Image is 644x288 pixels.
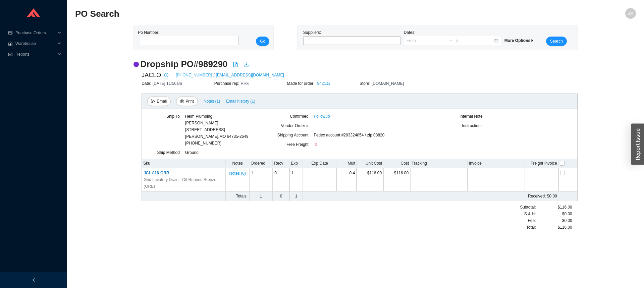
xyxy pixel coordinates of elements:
span: send [151,99,155,104]
th: Cost [383,159,410,168]
button: sendEmail [147,97,171,106]
span: Grid Lavatory Drain - Oil-Rubbed Bronze (ORB) [144,176,224,190]
span: [DATE] 11:56am [153,81,182,86]
span: Shipping Account [277,133,309,137]
span: SM [628,8,634,19]
span: Store: [360,81,372,86]
span: credit-card [8,31,13,35]
span: info-circle [163,73,170,77]
th: Mult [336,159,357,168]
span: Rikki [241,81,250,86]
a: download [244,62,249,68]
span: Fee : [528,217,536,224]
input: To [454,37,494,44]
th: Unit Cost [357,159,383,168]
button: Email history (1) [226,97,256,106]
span: Search [550,38,563,45]
span: / [213,72,214,78]
span: More Options [504,38,534,43]
a: 942112 [317,81,330,86]
td: 0 [273,191,289,201]
span: Date: [142,81,153,86]
button: printerPrint [176,97,198,106]
h2: PO Search [75,8,496,20]
a: [PHONE_NUMBER] [176,72,212,78]
span: fund [8,52,13,56]
span: Confirmed [290,114,308,119]
div: Dates: [402,29,503,46]
span: swap-right [448,38,452,43]
td: $0.00 [336,191,558,201]
td: 0.4 [336,168,357,191]
input: From [407,37,446,44]
th: Ordered [249,159,273,168]
span: Ground [185,150,199,155]
span: Vendor Order # [281,123,309,128]
span: close [314,142,318,147]
span: Received: [528,194,546,198]
a: file-pdf [233,62,238,68]
span: Totals: [236,194,248,198]
span: Purchase rep: [214,81,241,86]
td: $116.00 [383,168,410,191]
span: Subtotal: [520,204,536,211]
span: Warehouse [15,38,56,49]
div: Sku [143,160,224,167]
span: Go [260,38,265,45]
span: Print [185,98,194,105]
div: $0.00 [536,211,572,217]
button: Notes (1) [203,98,220,102]
span: Ship To [166,114,180,119]
div: $116.00 [536,224,572,231]
span: Reports [15,49,56,60]
span: [DOMAIN_NAME] [372,81,404,86]
span: file-pdf [233,62,238,67]
span: Email history (1) [226,98,255,105]
button: Notes (0) [229,170,246,174]
span: download [244,62,249,67]
th: Invoice [468,159,525,168]
div: $116.00 [536,204,572,211]
div: Helm Plumbing [PERSON_NAME] [STREET_ADDRESS] [PERSON_NAME] , MO 64735-2649 [185,113,249,140]
div: Fedex account #203324054 / zip 08820 [314,132,434,141]
td: 1 [249,168,273,191]
span: Instructions [462,123,482,128]
a: Followup [314,113,330,120]
span: Purchase Orders [15,27,56,38]
td: 1 [249,191,273,201]
span: Internal Note [460,114,483,119]
span: Made for order: [287,81,316,86]
button: Go [256,37,269,46]
span: Notes ( 1 ) [204,98,220,105]
div: Suppliers: [302,29,402,46]
th: Exp Date [303,159,336,168]
span: to [448,38,452,43]
th: Freight Invoice [525,159,558,168]
td: 1 [289,168,303,191]
span: Total: [526,224,536,231]
td: 0 [273,168,289,191]
div: [PHONE_NUMBER] [185,113,249,147]
span: printer [180,99,184,104]
span: JCL 816-ORB [144,171,169,175]
td: 1 [289,191,303,201]
button: info-circle [161,70,170,80]
div: Po Number: [138,29,236,46]
th: Tracking [410,159,468,168]
h2: Dropship PO # 989290 [140,58,227,70]
span: Free Freight [286,142,308,147]
span: JACLO [142,70,161,80]
span: S & H: [524,211,536,217]
span: Ship Method [157,150,179,155]
span: Notes ( 0 ) [229,170,246,177]
button: Search [546,37,567,46]
span: left [32,278,36,282]
span: Email [157,98,167,105]
td: $116.00 [357,168,383,191]
a: [EMAIL_ADDRESS][DOMAIN_NAME] [216,72,284,78]
span: $0.00 [562,217,572,224]
th: Recv [273,159,289,168]
span: caret-right [530,39,534,43]
th: Exp [289,159,303,168]
th: Notes [226,159,249,168]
